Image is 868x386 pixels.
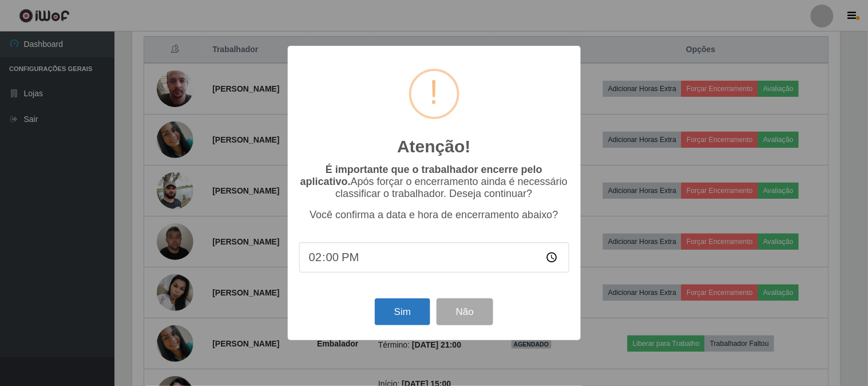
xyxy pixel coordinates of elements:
button: Não [437,298,493,325]
p: Você confirma a data e hora de encerramento abaixo? [299,209,569,221]
button: Sim [375,298,430,325]
p: Após forçar o encerramento ainda é necessário classificar o trabalhador. Deseja continuar? [299,164,569,200]
h2: Atenção! [397,136,470,157]
b: É importante que o trabalhador encerre pelo aplicativo. [300,164,542,187]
